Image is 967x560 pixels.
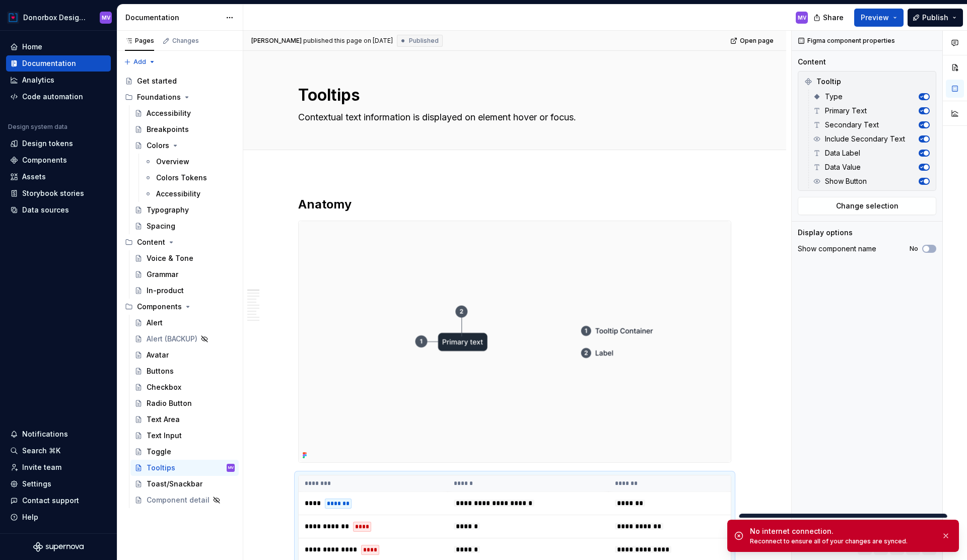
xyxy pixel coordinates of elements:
div: Foundations [121,89,239,105]
a: Text Area [130,411,239,428]
span: Share [823,13,844,23]
span: Data Value [825,162,861,172]
div: Toast/Snackbar [147,479,202,489]
a: Data sources [6,202,111,218]
a: Overview [140,154,239,170]
div: Data sources [22,205,69,215]
a: Toast/Snackbar [130,476,239,492]
span: Change selection [836,201,899,211]
div: Content [798,57,826,67]
div: Documentation [22,58,76,68]
div: Components [137,302,182,312]
div: MV [102,14,110,22]
div: Components [121,299,239,315]
div: Changes [172,37,199,45]
div: Component detail [147,495,210,505]
div: Reconnect to ensure all of your changes are synced. [750,537,933,545]
div: Page tree [121,73,239,508]
label: No [910,245,918,253]
div: Content [137,237,165,247]
a: Grammar [130,266,239,283]
span: Show Button [825,176,867,186]
div: Get started [137,76,177,86]
a: Breakpoints [130,121,239,137]
a: Checkbox [130,379,239,395]
div: No internet connection. [750,526,933,536]
span: Open page [740,37,774,45]
a: Alert (BACKUP) [130,331,239,347]
div: Spacing [147,221,175,231]
a: Home [6,39,111,55]
span: Preview [861,13,889,23]
div: Storybook stories [22,188,84,198]
a: Colors Tokens [140,170,239,186]
a: Code automation [6,89,111,105]
a: Design tokens [6,135,111,152]
div: Home [22,42,42,52]
div: Contact support [22,496,79,506]
div: Typography [147,205,189,215]
div: Invite team [22,462,61,472]
span: Tooltip [816,77,841,87]
div: Design system data [8,123,67,131]
div: Assets [22,172,46,182]
a: Analytics [6,72,111,88]
a: Typography [130,202,239,218]
div: Accessibility [147,108,191,118]
div: Colors [147,141,169,151]
div: Tooltip [800,74,934,90]
a: Assets [6,169,111,185]
span: Secondary Text [825,120,879,130]
strong: Anatomy [298,197,352,212]
a: Voice & Tone [130,250,239,266]
div: Grammar [147,269,178,279]
span: Type [825,92,843,102]
div: Code automation [22,92,83,102]
div: Settings [22,479,51,489]
div: Overview [156,157,189,167]
div: Alert [147,318,163,328]
button: Search ⌘K [6,443,111,459]
div: Radio Button [147,398,192,408]
img: 5ebbb95b-99ac-4001-8876-d1bf85503bd8.png [299,221,731,462]
span: Primary Text [825,106,867,116]
div: Content [121,234,239,250]
div: Colors Tokens [156,173,207,183]
a: Radio Button [130,395,239,411]
a: Avatar [130,347,239,363]
div: Text Area [147,414,180,425]
span: Add [133,58,146,66]
a: Storybook stories [6,185,111,201]
textarea: Tooltips [296,83,729,107]
div: Pages [125,37,154,45]
button: Notifications [6,426,111,442]
a: Accessibility [140,186,239,202]
a: Spacing [130,218,239,234]
span: Include Secondary Text [825,134,905,144]
div: Design tokens [22,138,73,149]
a: Colors [130,137,239,154]
a: Toggle [130,444,239,460]
button: Contact support [6,493,111,509]
a: Accessibility [130,105,239,121]
a: Documentation [6,55,111,72]
div: Breakpoints [147,124,189,134]
a: Component detail [130,492,239,508]
div: Toggle [147,447,171,457]
div: Voice & Tone [147,253,193,263]
a: Open page [727,34,778,48]
button: Help [6,509,111,525]
div: In-product [147,286,184,296]
a: Invite team [6,459,111,475]
button: Share [808,9,850,27]
div: Documentation [125,13,221,23]
div: Display options [798,228,853,238]
a: In-product [130,283,239,299]
div: Checkbox [147,382,181,392]
span: Publish [922,13,948,23]
div: published this page on [DATE] [303,37,393,45]
textarea: Contextual text information is displayed on element hover or focus. [296,109,729,125]
svg: Supernova Logo [33,542,84,552]
button: Preview [854,9,904,27]
div: Avatar [147,350,169,360]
